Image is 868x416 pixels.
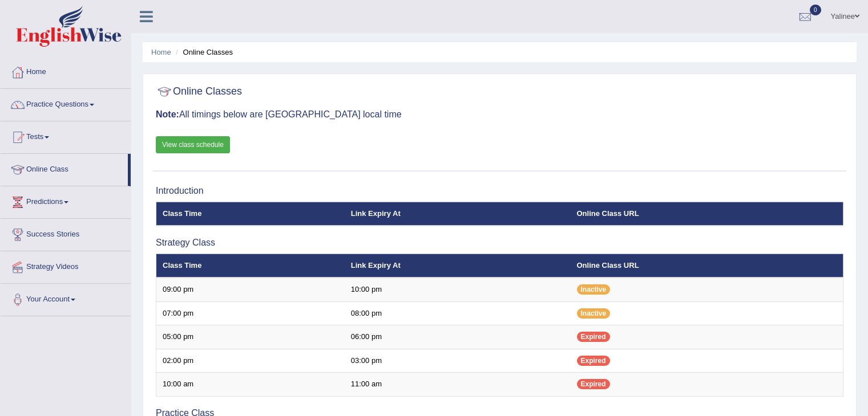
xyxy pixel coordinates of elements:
[173,47,233,58] li: Online Classes
[156,238,843,248] h3: Strategy Class
[577,379,610,389] span: Expired
[156,109,843,120] h3: All timings below are [GEOGRAPHIC_DATA] local time
[156,109,179,119] b: Note:
[156,254,345,278] th: Class Time
[156,83,242,100] h2: Online Classes
[156,301,345,325] td: 07:00 pm
[571,254,843,278] th: Online Class URL
[345,373,571,397] td: 11:00 am
[156,349,345,373] td: 02:00 pm
[156,373,345,397] td: 10:00 am
[345,325,571,349] td: 06:00 pm
[577,308,611,319] span: Inactive
[1,251,131,280] a: Strategy Videos
[1,121,131,150] a: Tests
[345,254,571,278] th: Link Expiry At
[577,284,611,295] span: Inactive
[345,349,571,373] td: 03:00 pm
[810,5,821,15] span: 0
[1,89,131,117] a: Practice Questions
[156,325,345,349] td: 05:00 pm
[156,278,345,301] td: 09:00 pm
[1,284,131,312] a: Your Account
[345,278,571,301] td: 10:00 pm
[156,136,230,153] a: View class schedule
[151,48,171,56] a: Home
[345,202,571,226] th: Link Expiry At
[1,56,131,85] a: Home
[1,186,131,215] a: Predictions
[156,202,345,226] th: Class Time
[1,219,131,247] a: Success Stories
[577,332,610,342] span: Expired
[156,186,843,196] h3: Introduction
[577,356,610,366] span: Expired
[571,202,843,226] th: Online Class URL
[1,154,128,182] a: Online Class
[345,301,571,325] td: 08:00 pm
